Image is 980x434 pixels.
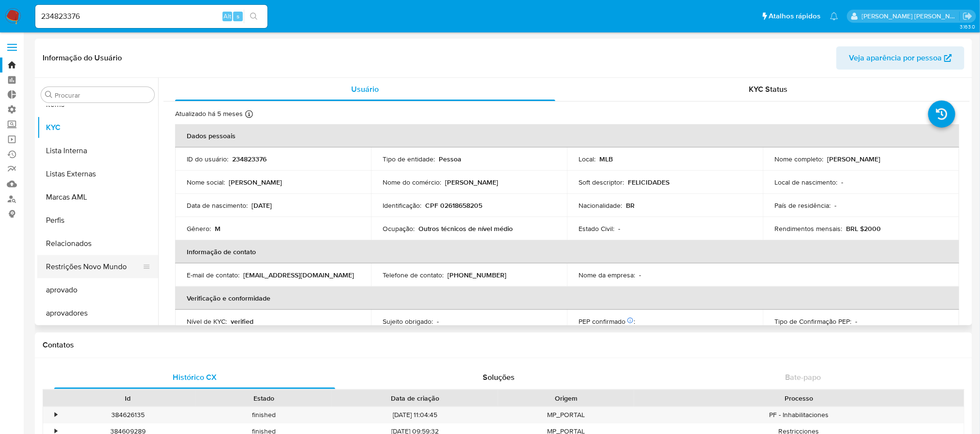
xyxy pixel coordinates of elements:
p: - [841,178,843,187]
p: - [834,201,836,210]
p: Identificação : [383,201,421,210]
p: Estado Civil : [579,224,614,233]
th: Informação de contato [175,240,959,263]
p: [PERSON_NAME] [445,178,498,187]
th: Verificação e conformidade [175,287,959,310]
p: Outros técnicos de nível médio [418,224,513,233]
button: Procurar [45,91,53,99]
div: Id [67,393,189,403]
p: Pessoa [439,155,461,163]
button: Veja aparência por pessoa [836,46,965,70]
p: Nacionalidade : [579,201,622,210]
p: Nome social : [187,178,225,187]
div: Processo [641,393,957,403]
button: search-icon [244,10,264,23]
p: Telefone de contato : [383,271,444,279]
button: KYC [37,116,158,139]
p: [DATE] [252,201,272,210]
p: Rendimentos mensais : [774,224,842,233]
p: - [639,271,641,279]
button: Perfis [37,209,158,232]
div: Estado [203,393,325,403]
p: - [437,317,439,326]
p: CPF 02618658205 [425,201,482,210]
button: Lista Interna [37,139,158,162]
p: sergina.neta@mercadolivre.com [862,12,960,21]
div: PF - Inhabilitaciones [634,407,964,423]
button: aprovado [37,278,158,302]
span: Histórico CX [173,372,217,383]
span: Veja aparência por pessoa [849,46,942,70]
p: Local : [579,155,595,163]
p: Data de nascimento : [187,201,248,210]
button: Relacionados [37,232,158,255]
p: Gênero : [187,224,211,233]
p: Ocupação : [383,224,415,233]
div: 384626135 [60,407,196,423]
span: Alt [223,12,231,21]
span: s [237,12,239,21]
p: BR [626,201,635,210]
p: [PERSON_NAME] [229,178,282,187]
input: Procurar [55,91,150,100]
p: - [855,317,857,326]
div: [DATE] 11:04:45 [332,407,498,423]
div: Data de criação [339,393,491,403]
p: Tipo de entidade : [383,155,435,163]
p: [PHONE_NUMBER] [447,271,506,279]
a: Notificações [830,12,838,20]
p: País de residência : [774,201,831,210]
div: • [55,410,57,420]
p: 234823376 [232,155,267,163]
p: Nome completo : [774,155,823,163]
p: ID do usuário : [187,155,228,163]
p: M [215,224,221,233]
p: Nome da empresa : [579,271,635,279]
a: Sair [963,11,973,21]
h1: Informação do Usuário [43,53,122,63]
p: - [618,224,620,233]
button: Marcas AML [37,186,158,209]
p: Local de nascimento : [774,178,837,187]
p: Tipo de Confirmação PEP : [774,317,851,326]
span: Soluções [483,372,515,383]
p: Sujeito obrigado : [383,317,433,326]
p: BRL $2000 [846,224,881,233]
div: Origem [505,393,627,403]
p: PEP confirmado : [579,317,635,326]
span: Bate-papo [785,372,821,383]
span: Usuário [351,84,379,95]
p: E-mail de contato : [187,271,239,279]
p: Nível de KYC : [187,317,227,326]
p: Soft descriptor : [579,178,624,187]
span: Atalhos rápidos [769,11,820,21]
div: MP_PORTAL [498,407,634,423]
input: Pesquise usuários ou casos... [35,10,267,23]
h1: Contatos [43,340,965,350]
p: [EMAIL_ADDRESS][DOMAIN_NAME] [243,271,354,279]
p: MLB [599,155,613,163]
p: Atualizado há 5 meses [175,109,243,118]
span: KYC Status [749,84,787,95]
button: Listas Externas [37,162,158,186]
p: FELICIDADES [628,178,669,187]
p: [PERSON_NAME] [827,155,880,163]
th: Dados pessoais [175,124,959,147]
p: verified [231,317,253,326]
div: finished [196,407,332,423]
button: Restrições Novo Mundo [37,255,150,278]
button: aprovadores [37,302,158,325]
p: Nome do comércio : [383,178,441,187]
